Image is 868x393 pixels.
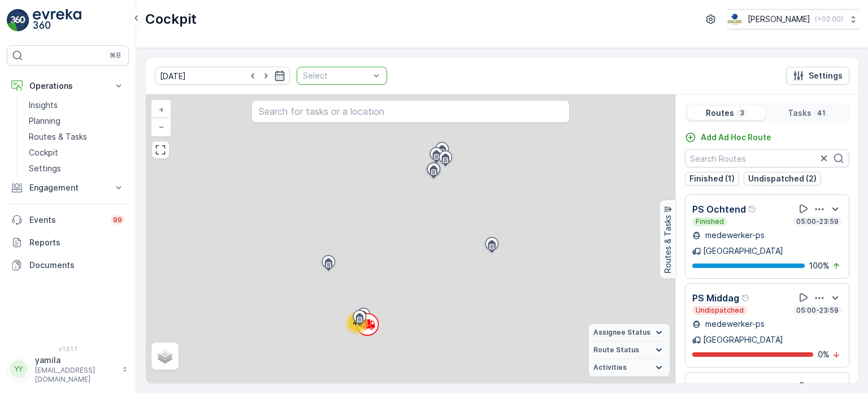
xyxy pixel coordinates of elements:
p: [EMAIL_ADDRESS][DOMAIN_NAME] [35,366,116,384]
p: PS Ochtend [692,202,746,216]
p: [PERSON_NAME] [748,14,810,25]
p: Events [29,214,104,226]
a: Zoom In [153,101,170,118]
a: Events99 [7,209,129,231]
a: Planning [24,113,129,129]
a: Settings [24,161,129,176]
div: YY [10,360,28,378]
p: yamila [35,355,116,366]
input: Search for tasks or a location [251,100,569,123]
p: Settings [29,163,61,174]
p: ( +02:00 ) [815,15,843,24]
button: Undispatched (2) [744,172,821,185]
a: Layers [153,344,177,369]
p: Add Ad Hoc Route [701,132,771,143]
p: Operations [29,80,106,92]
button: Operations [7,75,129,97]
span: − [159,122,164,131]
p: 05:00-23:59 [795,217,840,226]
a: Add Ad Hoc Route [685,132,771,143]
p: Undispatched (2) [748,173,817,184]
p: Select [303,70,370,81]
p: Reports [29,237,124,248]
button: Settings [786,67,849,85]
p: Insights [29,100,58,111]
p: 100 % [809,260,830,271]
p: Undispatched [695,306,745,315]
a: Cockpit [24,145,129,161]
img: logo [7,9,29,32]
button: YYyamila[EMAIL_ADDRESS][DOMAIN_NAME] [7,355,129,384]
span: Assignee Status [593,328,650,337]
a: Insights [24,97,129,113]
span: v 1.51.1 [7,346,129,352]
summary: Activities [589,359,670,377]
p: PS Middag [692,291,739,305]
summary: Assignee Status [589,324,670,342]
p: 0 % [818,349,830,360]
div: 41 [345,312,368,334]
a: Zoom Out [153,118,170,135]
p: Documents [29,260,124,271]
div: Help Tooltip Icon [741,293,750,303]
input: dd/mm/yyyy [155,67,290,85]
p: Routes [706,107,734,119]
p: Cockpit [145,10,197,28]
p: Cockpit [29,147,58,158]
div: Help Tooltip Icon [748,205,757,214]
span: Route Status [593,346,639,355]
div: Help Tooltip Icon [749,382,758,391]
span: + [159,105,164,114]
p: [GEOGRAPHIC_DATA] [703,245,783,257]
p: medewerker-ps [703,318,765,330]
summary: Route Status [589,342,670,359]
p: Finished (1) [689,173,735,184]
p: Engagement [29,182,106,193]
input: Search Routes [685,149,849,167]
p: [GEOGRAPHIC_DATA] [703,334,783,346]
p: Finished [695,217,725,226]
img: basis-logo_rgb2x.png [727,13,743,25]
p: Tasks [788,107,811,119]
button: Engagement [7,176,129,199]
span: Activities [593,363,627,372]
a: Documents [7,254,129,277]
button: [PERSON_NAME](+02:00) [727,9,859,29]
p: Settings [809,70,843,81]
p: medewerker-ps [703,230,765,241]
p: Planning [29,115,60,127]
p: 99 [113,215,122,224]
img: logo_light-DOdMpM7g.png [33,9,81,32]
p: 05:00-23:59 [795,306,840,315]
a: Routes & Tasks [24,129,129,145]
p: 3 [739,109,745,118]
a: Reports [7,231,129,254]
p: 41 [816,109,827,118]
p: Routes & Tasks [29,131,87,142]
button: Finished (1) [685,172,739,185]
p: ⌘B [110,51,121,60]
p: Routes & Tasks [662,214,674,273]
